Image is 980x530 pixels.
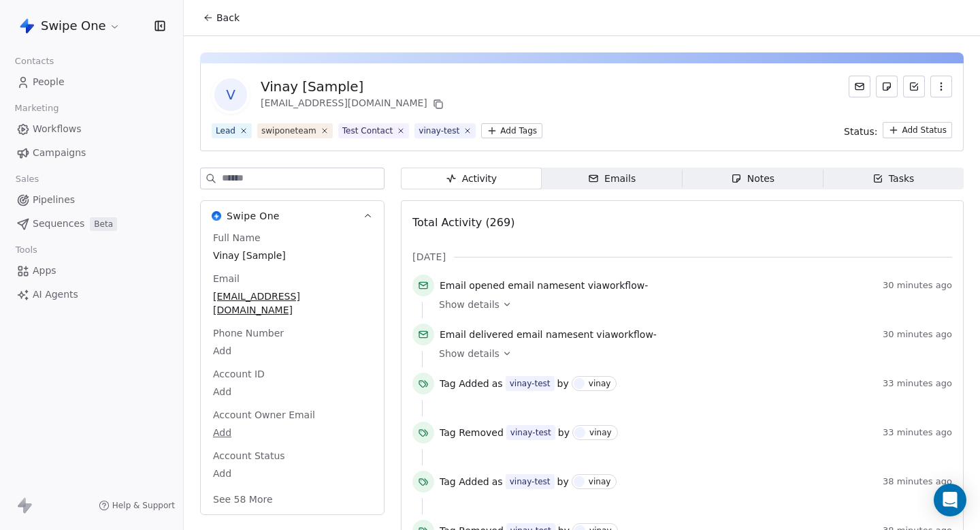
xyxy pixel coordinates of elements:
[934,484,966,516] div: Open Intercom Messenger
[439,347,943,360] a: Show details
[33,122,82,136] span: Workflows
[90,217,117,231] span: Beta
[557,475,569,488] span: by
[510,426,551,439] div: vinay-test
[439,298,943,311] a: Show details
[510,476,551,488] div: vinay-test
[883,280,952,291] span: 30 minutes ago
[213,344,372,358] span: Add
[11,260,172,282] a: Apps
[589,428,612,437] div: vinay
[9,51,60,72] span: Contacts
[439,298,500,311] span: Show details
[589,477,611,486] div: vinay
[10,240,43,260] span: Tools
[112,500,175,511] span: Help & Support
[212,211,221,221] img: Swipe One
[41,17,106,35] span: Swipe One
[11,283,172,306] a: AI Agents
[16,14,123,37] button: Swipe One
[412,216,514,229] span: Total Activity (269)
[33,217,84,231] span: Sequences
[213,249,372,262] span: Vinay [Sample]
[558,426,570,439] span: by
[11,71,172,93] a: People
[440,279,648,292] span: email name sent via workflow -
[261,77,446,96] div: Vinay [Sample]
[213,467,372,480] span: Add
[440,475,489,488] span: Tag Added
[510,377,551,390] div: vinay-test
[10,169,45,189] span: Sales
[210,367,267,381] span: Account ID
[440,329,513,340] span: Email delivered
[492,475,503,488] span: as
[11,213,172,235] a: SequencesBeta
[210,408,318,422] span: Account Owner Email
[11,189,172,211] a: Pipelines
[481,123,542,138] button: Add Tags
[213,385,372,399] span: Add
[883,476,952,487] span: 38 minutes ago
[213,290,372,317] span: [EMAIL_ADDRESS][DOMAIN_NAME]
[11,142,172,164] a: Campaigns
[883,329,952,340] span: 30 minutes ago
[844,125,877,138] span: Status:
[33,287,78,302] span: AI Agents
[883,122,952,138] button: Add Status
[440,426,504,439] span: Tag Removed
[213,426,372,439] span: Add
[33,75,65,89] span: People
[195,5,248,30] button: Back
[210,231,263,245] span: Full Name
[261,96,446,112] div: [EMAIL_ADDRESS][DOMAIN_NAME]
[19,18,35,34] img: Swipe%20One%20Logo%201-1.svg
[731,172,774,186] div: Notes
[588,172,636,186] div: Emails
[33,264,56,278] span: Apps
[419,125,459,137] div: vinay-test
[883,427,952,438] span: 33 minutes ago
[492,377,503,390] span: as
[210,449,288,463] span: Account Status
[589,379,611,388] div: vinay
[342,125,393,137] div: Test Contact
[440,280,505,291] span: Email opened
[11,118,172,140] a: Workflows
[214,78,247,111] span: V
[210,326,287,340] span: Phone Number
[205,487,281,512] button: See 58 More
[227,209,280,223] span: Swipe One
[216,11,240,25] span: Back
[216,125,235,137] div: Lead
[210,272,242,285] span: Email
[33,193,75,207] span: Pipelines
[261,125,316,137] div: swiponeteam
[439,347,500,360] span: Show details
[883,378,952,389] span: 33 minutes ago
[440,377,489,390] span: Tag Added
[412,250,446,264] span: [DATE]
[33,146,86,160] span: Campaigns
[557,377,569,390] span: by
[201,231,384,514] div: Swipe OneSwipe One
[201,201,384,231] button: Swipe OneSwipe One
[9,98,65,119] span: Marketing
[872,172,915,186] div: Tasks
[440,328,657,341] span: email name sent via workflow -
[99,500,175,511] a: Help & Support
